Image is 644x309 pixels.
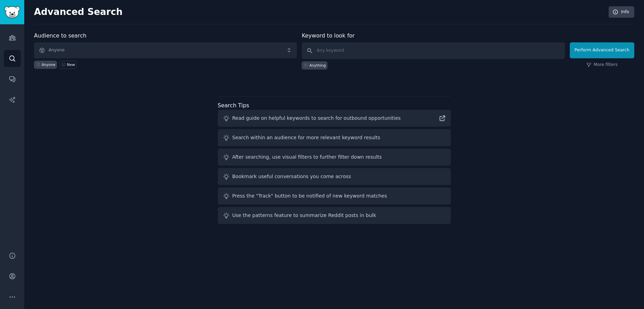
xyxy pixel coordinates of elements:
[34,42,297,58] button: Anyone
[570,42,634,58] button: Perform Advanced Search
[232,173,351,180] div: Bookmark useful conversations you come across
[586,62,618,68] a: More filters
[302,32,355,39] label: Keyword to look for
[34,32,86,39] label: Audience to search
[34,7,605,18] h2: Advanced Search
[309,63,326,68] div: Anything
[232,134,380,141] div: Search within an audience for more relevant keyword results
[232,153,382,161] div: After searching, use visual filters to further filter down results
[232,212,376,219] div: Use the patterns feature to summarize Reddit posts in bulk
[218,102,249,109] label: Search Tips
[302,42,565,59] input: Any keyword
[42,62,55,67] div: Anyone
[59,61,76,69] a: New
[232,192,387,200] div: Press the "Track" button to be notified of new keyword matches
[609,6,634,18] a: Info
[232,115,401,122] div: Read guide on helpful keywords to search for outbound opportunities
[67,62,75,67] div: New
[4,6,20,18] img: GummySearch logo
